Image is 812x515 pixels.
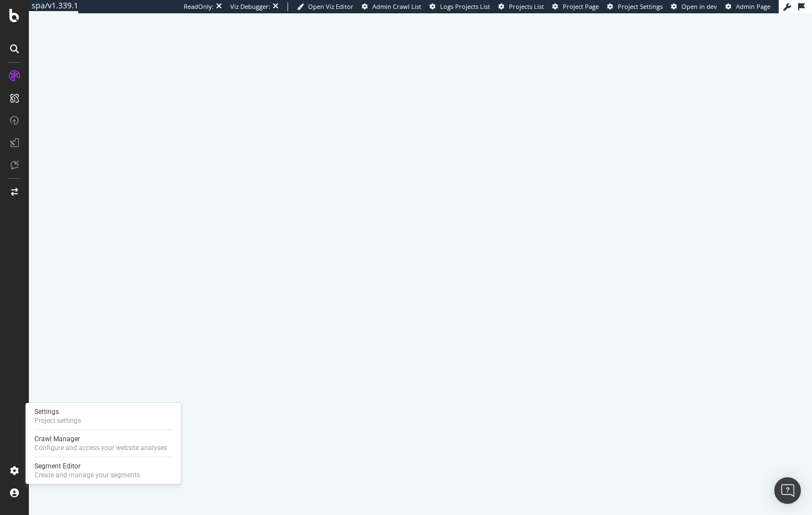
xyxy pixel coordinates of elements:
a: Segment EditorCreate and manage your segments [30,461,176,481]
span: Logs Projects List [440,2,490,11]
a: Projects List [498,2,544,11]
span: Projects List [509,2,544,11]
div: Crawl Manager [34,435,167,443]
a: Admin Crawl List [362,2,421,11]
div: Open Intercom Messenger [774,477,801,504]
a: Open Viz Editor [297,2,354,11]
a: SettingsProject settings [30,406,176,426]
div: Project settings [34,416,81,425]
div: Segment Editor [34,462,140,471]
a: Open in dev [671,2,717,11]
span: Open Viz Editor [308,2,354,11]
span: Project Settings [618,2,663,11]
div: Viz Debugger: [230,2,270,11]
a: Admin Page [725,2,770,11]
span: Project Page [563,2,599,11]
div: ReadOnly: [184,2,214,11]
a: Crawl ManagerConfigure and access your website analyses [30,433,176,453]
div: Create and manage your segments [34,471,140,479]
div: Settings [34,407,81,416]
a: Logs Projects List [430,2,490,11]
a: Project Settings [607,2,663,11]
span: Admin Crawl List [372,2,421,11]
span: Admin Page [736,2,770,11]
span: Open in dev [682,2,717,11]
a: Project Page [552,2,599,11]
div: Configure and access your website analyses [34,443,167,452]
